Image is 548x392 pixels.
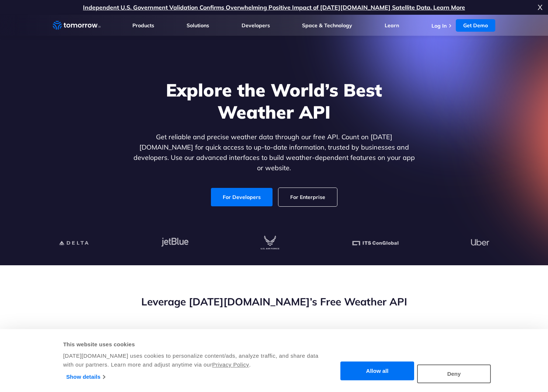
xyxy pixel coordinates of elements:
[211,188,273,206] a: For Developers
[385,22,399,29] a: Learn
[302,22,352,29] a: Space & Technology
[132,79,416,123] h1: Explore the World’s Best Weather API
[83,4,465,11] a: Independent U.S. Government Validation Confirms Overwhelming Positive Impact of [DATE][DOMAIN_NAM...
[187,22,209,29] a: Solutions
[456,19,495,32] a: Get Demo
[242,22,270,29] a: Developers
[63,351,327,369] div: [DATE][DOMAIN_NAME] uses cookies to personalize content/ads, analyze traffic, and share data with...
[340,362,414,381] button: Allow all
[53,20,101,31] a: Home link
[212,361,249,368] a: Privacy Policy
[431,22,447,29] a: Log In
[417,364,491,383] button: Deny
[278,188,337,206] a: For Enterprise
[66,371,105,382] a: Show details
[132,132,416,173] p: Get reliable and precise weather data through our free API. Count on [DATE][DOMAIN_NAME] for quic...
[132,22,154,29] a: Products
[53,295,495,309] h2: Leverage [DATE][DOMAIN_NAME]’s Free Weather API
[63,340,327,349] div: This website uses cookies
